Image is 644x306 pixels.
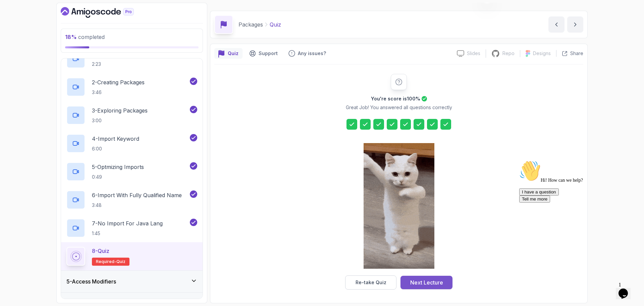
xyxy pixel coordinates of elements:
[400,276,452,289] button: Next Lecture
[356,279,386,286] div: Re-take Quiz
[467,50,480,57] p: Slides
[65,34,77,40] span: 18 %
[92,145,139,152] p: 6:00
[364,143,434,269] img: cool-cat
[567,16,583,33] button: next content
[66,219,197,237] button: 7-No Import For Java Lang1:45
[66,190,197,209] button: 6-Import With Fully Qualified Name3:48
[3,31,42,38] button: I have a question
[245,48,282,59] button: Support button
[517,158,637,276] iframe: chat widget
[533,50,551,57] p: Designs
[371,95,420,102] h2: You're score is 100 %
[92,163,144,171] p: 5 - Optmizing Imports
[3,3,24,24] img: :wave:
[96,259,116,264] span: Required-
[298,50,326,57] p: Any issues?
[548,16,565,33] button: previous content
[3,20,66,25] span: Hi! How can we help?
[346,104,452,111] p: Great Job! You answered all questions correctly
[66,106,197,125] button: 3-Exploring Packages3:00
[270,20,281,29] p: Quiz
[3,38,34,45] button: Tell me more
[259,50,278,57] p: Support
[92,106,148,115] p: 3 - Exploring Packages
[66,162,197,181] button: 5-Optmizing Imports0:49
[66,134,197,153] button: 4-Import Keyword6:00
[92,230,163,237] p: 1:45
[92,117,148,124] p: 3:00
[228,50,238,57] p: Quiz
[92,78,145,86] p: 2 - Creating Packages
[61,7,149,18] a: Dashboard
[61,271,203,292] button: 5-Access Modifiers
[410,278,443,287] div: Next Lecture
[92,247,109,255] p: 8 - Quiz
[345,275,396,290] button: Re-take Quiz
[570,50,583,57] p: Share
[66,247,197,266] button: 8-QuizRequired-quiz
[284,48,330,59] button: Feedback button
[616,279,637,299] iframe: chat widget
[92,61,121,68] p: 2:23
[66,78,197,96] button: 2-Creating Packages3:46
[116,259,125,264] span: quiz
[66,277,116,286] h3: 5 - Access Modifiers
[3,3,123,45] div: 👋Hi! How can we help?I have a questionTell me more
[214,48,243,59] button: quiz button
[66,49,197,68] button: 2:23
[65,34,105,40] span: completed
[92,219,163,227] p: 7 - No Import For Java Lang
[92,202,182,209] p: 3:48
[92,191,182,199] p: 6 - Import With Fully Qualified Name
[92,89,145,96] p: 3:46
[502,50,515,57] p: Repo
[92,174,144,180] p: 0:49
[238,20,263,29] p: Packages
[92,135,139,143] p: 4 - Import Keyword
[556,50,583,57] button: Share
